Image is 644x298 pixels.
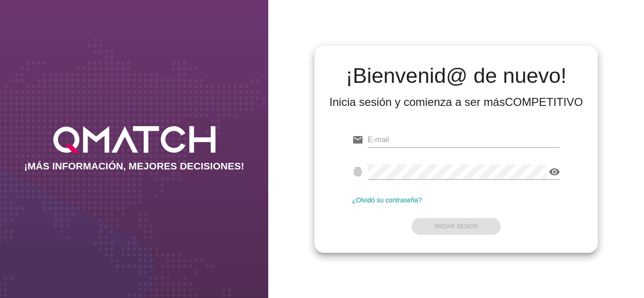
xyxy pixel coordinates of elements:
strong: COMPETITIVO [505,96,583,108]
h2: ¡Bienvenid@ de nuevo! [330,64,583,87]
h2: ¡MÁS INFORMACIÓN, MEJORES DECISIONES! [24,161,244,172]
i: visibility [549,166,560,177]
i: fingerprint [352,166,363,177]
i: email [352,134,363,145]
a: ¿Olvidó su contraseña? [352,196,422,204]
div: Inicia sesión y comienza a ser más [330,95,583,110]
input: E-mail [368,132,561,147]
